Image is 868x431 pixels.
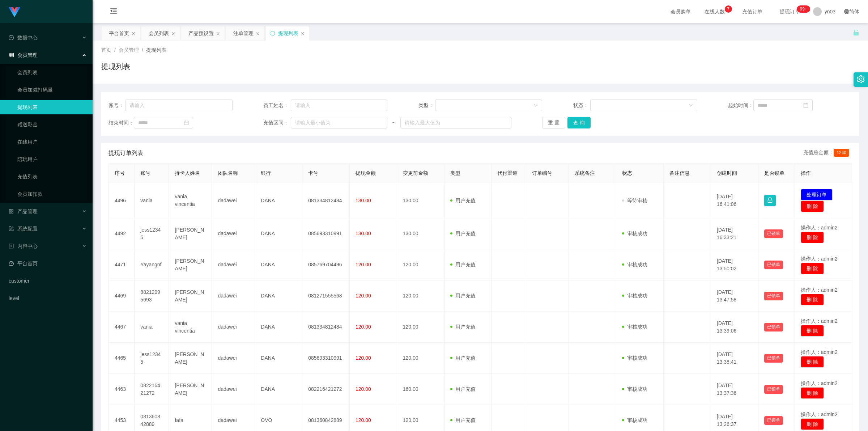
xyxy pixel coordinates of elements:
span: 120.00 [356,417,371,423]
span: 系统备注 [575,170,595,176]
span: 账号： [109,102,125,109]
i: 图标: setting [857,75,865,83]
td: 4469 [109,280,135,312]
a: 充值列表 [17,169,87,184]
span: 120.00 [356,324,371,330]
td: dadawei [212,312,255,343]
i: 图标: profile [9,244,14,249]
td: DANA [255,249,302,280]
span: 用户充值 [450,386,476,392]
span: 员工姓名： [263,102,291,109]
span: 是否锁单 [764,170,784,176]
span: 审核成功 [622,231,647,236]
sup: 7 [725,5,732,13]
span: 等待审核 [622,198,647,203]
button: 删 除 [801,356,824,368]
td: [PERSON_NAME] [169,218,212,249]
span: 系统配置 [9,226,38,232]
button: 图标: lock [764,195,776,206]
td: 120.00 [397,343,444,374]
td: 120.00 [397,249,444,280]
td: vania vincentia [169,312,212,343]
i: 图标: unlock [853,29,859,36]
i: 图标: close [256,31,260,36]
span: 审核成功 [622,293,647,299]
td: 4465 [109,343,135,374]
td: 081271555568 [302,280,350,312]
span: 团队名称 [218,170,238,176]
button: 查 询 [567,117,591,128]
span: 会员管理 [9,52,38,58]
span: 持卡人姓名 [175,170,200,176]
i: 图标: menu-fold [101,0,126,24]
div: 充值总金额： [803,149,852,157]
i: 图标: appstore-o [9,209,14,214]
td: 4492 [109,218,135,249]
i: 图标: close [171,31,175,36]
span: 操作人：admin2 [801,411,838,417]
div: 注单管理 [233,26,254,40]
span: 变更前金额 [403,170,428,176]
img: logo.9652507e.png [9,7,20,17]
td: 085693310991 [302,218,350,249]
td: DANA [255,374,302,405]
span: / [114,47,116,53]
span: 类型 [450,170,460,176]
td: 88212995693 [135,280,169,312]
i: 图标: calendar [184,120,189,125]
input: 请输入 [291,100,387,111]
button: 重 置 [542,117,565,128]
td: jess12345 [135,343,169,374]
span: 银行 [261,170,271,176]
td: dadawei [212,280,255,312]
a: 陪玩用户 [17,152,87,166]
span: 类型： [418,102,435,109]
button: 已锁单 [764,354,783,363]
span: 提现金额 [356,170,376,176]
span: 用户充值 [450,355,476,361]
button: 删 除 [801,418,824,430]
span: 首页 [101,47,111,53]
td: [PERSON_NAME] [169,374,212,405]
button: 删 除 [801,232,824,243]
span: 代付渠道 [497,170,518,176]
p: 7 [727,5,729,13]
button: 已锁单 [764,261,783,269]
td: 082216421272 [135,374,169,405]
td: vania [135,183,169,218]
button: 已锁单 [764,292,783,300]
td: DANA [255,312,302,343]
i: 图标: down [689,103,693,108]
button: 处理订单 [801,189,833,200]
span: 120.00 [356,262,371,267]
span: 审核成功 [622,355,647,361]
span: ~ [387,119,400,127]
span: 订单编号 [532,170,552,176]
span: 序号 [115,170,125,176]
i: 图标: close [216,31,220,36]
span: 产品管理 [9,208,38,214]
span: 提现列表 [146,47,166,53]
td: [PERSON_NAME] [169,249,212,280]
span: 提现订单 [776,9,804,14]
span: 在线人数 [701,9,728,14]
span: 审核成功 [622,324,647,330]
div: 产品预设置 [188,26,214,40]
span: 用户充值 [450,231,476,236]
span: 审核成功 [622,262,647,267]
span: 审核成功 [622,386,647,392]
button: 删 除 [801,387,824,399]
i: 图标: sync [270,31,275,36]
div: 会员列表 [149,26,169,40]
td: DANA [255,343,302,374]
span: 结束时间： [109,119,134,127]
span: 130.00 [356,198,371,203]
span: 数据中心 [9,35,38,41]
span: 用户充值 [450,262,476,267]
span: 充值订单 [739,9,766,14]
td: dadawei [212,343,255,374]
td: 082216421272 [302,374,350,405]
button: 删 除 [801,294,824,305]
button: 已锁单 [764,323,783,331]
i: 图标: close [131,31,136,36]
